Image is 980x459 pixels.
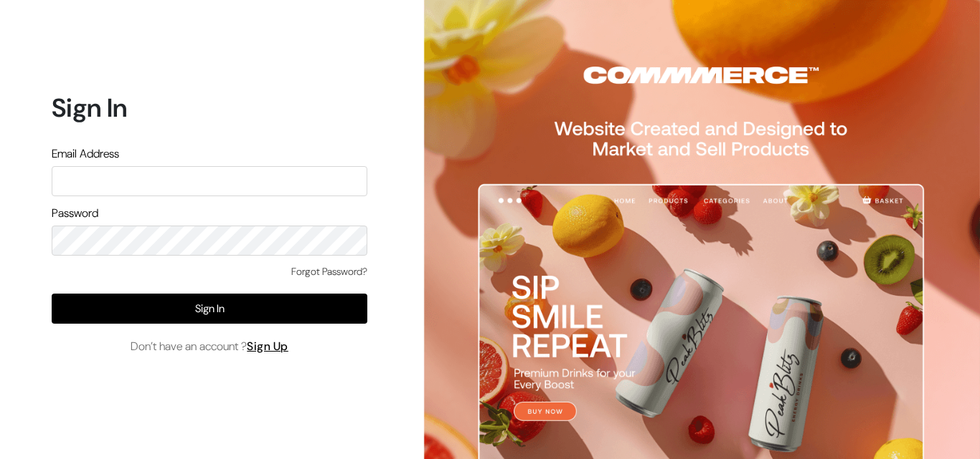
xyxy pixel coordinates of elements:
label: Password [52,205,98,222]
span: Don’t have an account ? [131,338,288,355]
a: Sign Up [247,339,288,354]
a: Forgot Password? [291,264,367,279]
h1: Sign In [52,92,367,123]
label: Email Address [52,145,119,163]
button: Sign In [52,294,367,324]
